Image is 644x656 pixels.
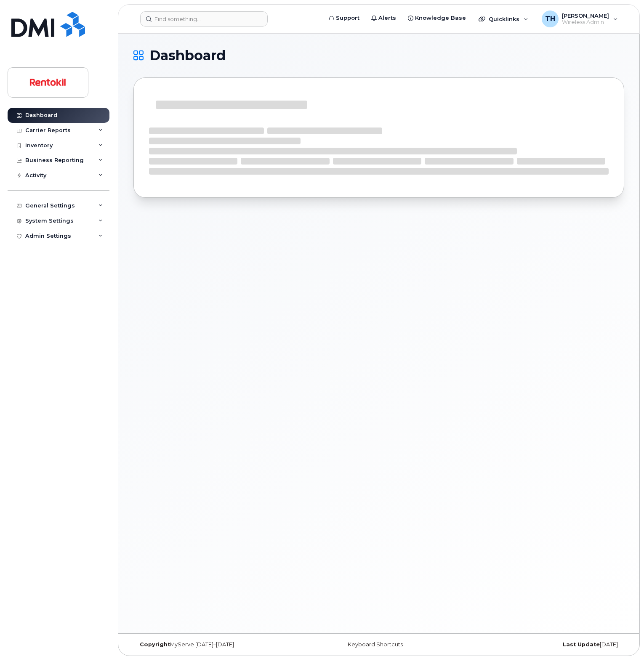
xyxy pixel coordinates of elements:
strong: Last Update [563,641,600,648]
span: Dashboard [149,49,226,62]
strong: Copyright [140,641,170,648]
div: MyServe [DATE]–[DATE] [133,641,297,648]
a: Keyboard Shortcuts [348,641,403,648]
div: [DATE] [460,641,624,648]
